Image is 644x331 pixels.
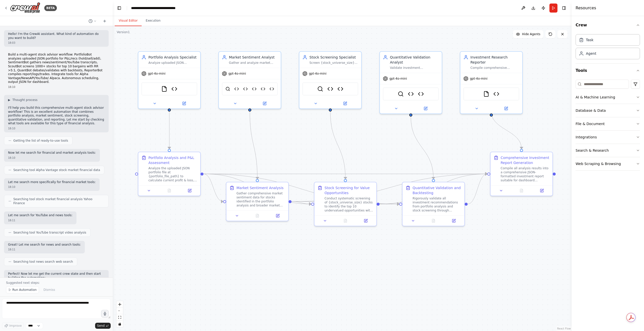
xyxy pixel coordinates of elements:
[41,286,58,293] button: Dismiss
[411,105,440,112] button: Open in side panel
[181,188,198,194] button: Open in side panel
[398,91,404,97] img: SerperDevTool
[2,322,24,329] button: Improve
[170,100,198,106] button: Open in side panel
[8,127,105,130] div: 18:10
[560,5,568,12] button: Hide right sidebar
[483,91,489,97] img: FileReadTool
[408,116,436,179] g: Edge from 9c6b47ab-1e1c-43ea-9bdb-f09f5e7d6001 to 0bf5f684-174f-49ac-b907-089078b6060e
[6,286,39,293] button: Run Automation
[236,185,284,190] div: Market Sentiment Analysis
[8,180,96,184] p: Let me search more specifically for financial market tools:
[261,86,265,92] img: YouTube Stock Analysis Tool
[8,248,81,251] div: 18:11
[390,66,439,70] div: Validate investment recommendations through rigorous backtesting, statistical analysis, and risk ...
[229,55,278,60] div: Market Sentiment Analyst
[327,86,333,92] img: AlphaVantage Stock Tool
[8,243,81,247] p: Great! Let me search for news and search tools:
[116,5,123,12] button: Hide left sidebar
[493,91,499,97] img: Alpaca Paper Trading Tool
[9,324,22,328] span: Improve
[13,231,86,235] span: Searching tool YouTube transcript video analysis
[292,199,311,206] g: Edge from ac6d4e81-fafe-489b-91b5-e163ec0f6fd5 to cb89bd6a-698d-4027-af32-f84e04dfda9b
[335,218,356,224] button: No output available
[116,314,123,321] button: fit view
[243,86,248,92] img: Finnhub Sentiment Tool
[402,182,465,226] div: Quantitative Validation and BacktestingRigorously validate all investment recommendations from po...
[8,272,105,280] p: Perfect! Now let me get the current crew state and then start building the automation:
[234,86,239,92] img: NewsAPI Tool
[44,5,57,11] div: BETA
[8,41,105,45] div: 18:03
[337,86,343,92] img: SEC EDGAR Tool
[116,301,123,327] div: React Flow controls
[576,32,640,63] div: Crew
[325,185,373,195] div: Stock Screening for Value Opportunities
[269,213,286,219] button: Open in side panel
[522,32,540,36] span: Hide Agents
[380,171,487,206] g: Edge from cb89bd6a-698d-4027-af32-f84e04dfda9b to aec9bb21-f6d8-4828-b54b-25de2edf5ce3
[576,157,640,170] button: Web Scraping & Browsing
[511,188,532,194] button: No output available
[492,105,520,112] button: Open in side panel
[331,100,359,106] button: Open in side panel
[6,281,107,285] p: Suggested next steps:
[379,51,442,114] div: Quantitative Validation AnalystValidate investment recommendations through rigorous backtesting, ...
[138,51,201,109] div: Portfolio Analysis SpecialistAnalyze uploaded JSON portfolio data to calculate profit & loss, ass...
[117,30,130,34] div: Version 1
[490,152,553,196] div: Comprehensive Investment Report GenerationCompile all analysis results into a comprehensive JSON-...
[576,144,640,157] button: Search & Research
[13,197,104,205] span: Searching tool stock market financial analysis Yahoo Finance
[8,98,10,102] span: ▶
[8,85,105,89] div: 18:10
[317,86,323,92] img: SerperDevTool
[408,91,414,97] img: AlphaVantage Stock Tool
[299,51,362,109] div: Stock Screening SpecialistScreen {stock_universe_size} stocks to identify the top 10 undervalued ...
[116,301,123,308] button: zoom in
[250,100,279,106] button: Open in side panel
[389,77,407,81] span: gpt-4o-mini
[236,191,285,207] div: Gather comprehensive market sentiment data for stocks identified in the portfolio analysis and br...
[247,111,260,179] g: Edge from 6b82a91f-5fd7-44ff-8206-1230763993e3 to ac6d4e81-fafe-489b-91b5-e163ec0f6fd5
[8,32,105,40] p: Hello! I'm the CrewAI assistant. What kind of automation do you want to build?
[101,18,109,24] button: Start a new chat
[533,188,550,194] button: Open in side panel
[576,5,596,11] h4: Resources
[576,104,640,117] button: Database & Data
[576,131,640,144] button: Integrations
[148,61,197,65] div: Analyze uploaded JSON portfolio data to calculate profit & loss, assess current positions, and pr...
[225,86,230,92] img: SerperDevTool
[8,98,37,102] button: ▶Thought process
[468,171,487,206] g: Edge from 0bf5f684-174f-49ac-b907-089078b6060e to aec9bb21-f6d8-4828-b54b-25de2edf5ce3
[586,51,596,56] div: Agent
[8,106,105,126] p: I'll help you build this comprehensive multi-agent stock advisor workflow! This is an excellent a...
[229,61,278,65] div: Gather and analyze market sentiment from multiple sources including news articles, YouTube financ...
[13,260,73,264] span: Searching tool news search web search
[13,139,68,143] span: Getting the list of ready-to-use tools
[309,61,358,65] div: Screen {stock_universe_size} stocks to identify the top 10 undervalued bargains with risk-reward ...
[171,86,177,92] img: AlphaVantage Stock Tool
[12,98,37,102] span: Thought process
[138,152,201,196] div: Portfolio Analysis and P&L AssessmentAnalyze the uploaded JSON portfolio file at {portfolio_file_...
[8,53,105,84] p: Build a multi-agent stock advisor workflow: PortfolioBot analyzes uploaded JSON portfolio for P&L...
[576,18,640,32] button: Crew
[95,323,111,329] button: Send
[557,327,571,330] a: React Flow attribution
[470,55,519,65] div: Investment Research Reporter
[328,111,348,179] g: Edge from c1073b3d-4786-4493-af8b-5409912b280c to cb89bd6a-698d-4027-af32-f84e04dfda9b
[142,16,165,26] button: Execution
[13,168,100,172] span: Searching tool Alpha Vantage stock market financial data
[8,213,72,217] p: Let me search for YouTube and news tools:
[460,51,523,114] div: Investment Research ReporterCompile comprehensive investment reports in JSON format for dashboard...
[131,6,176,11] nav: breadcrumb
[148,155,197,165] div: Portfolio Analysis and P&L Assessment
[576,91,640,104] button: AI & Machine Learning
[418,91,424,97] img: Backtrader Risk Analysis Tool
[489,111,524,149] g: Edge from 8d504e23-f4a1-4300-a2f5-13f031b42897 to aec9bb21-f6d8-4828-b54b-25de2edf5ce3
[204,171,487,176] g: Edge from 2a097b41-907e-4957-ba1b-dddf8b601514 to aec9bb21-f6d8-4828-b54b-25de2edf5ce3
[204,171,399,206] g: Edge from 2a097b41-907e-4957-ba1b-dddf8b601514 to 0bf5f684-174f-49ac-b907-089078b6060e
[12,288,37,292] span: Run Automation
[167,111,172,149] g: Edge from 43545b0f-e099-48e3-b1b4-5cb4d7434735 to 2a097b41-907e-4957-ba1b-dddf8b601514
[501,166,549,182] div: Compile all analysis results into a comprehensive JSON-formatted investment report suitable for d...
[226,182,289,221] div: Market Sentiment AnalysisGather comprehensive market sentiment data for stocks identified in the ...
